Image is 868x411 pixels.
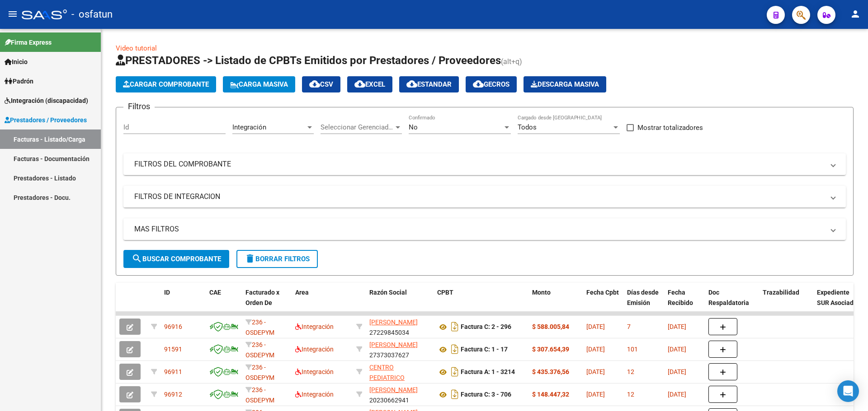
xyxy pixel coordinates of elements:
span: Facturado x Orden De [245,289,279,306]
div: 30716607190 [369,362,430,381]
span: Borrar Filtros [245,255,310,263]
span: 7 [627,323,631,330]
strong: Factura C: 2 - 296 [461,323,511,331]
datatable-header-cell: CAE [206,283,242,323]
span: [DATE] [586,346,605,353]
mat-expansion-panel-header: FILTROS DE INTEGRACION [123,186,846,208]
span: CAE [209,289,221,296]
span: 101 [627,346,638,353]
datatable-header-cell: Trazabilidad [759,283,813,323]
span: [PERSON_NAME] [369,319,418,326]
mat-expansion-panel-header: MAS FILTROS [123,218,846,240]
datatable-header-cell: ID [160,283,206,323]
mat-icon: person [850,9,861,19]
span: [DATE] [668,346,686,353]
h3: Filtros [123,100,155,113]
span: Trazabilidad [763,289,799,296]
span: Descarga Masiva [531,80,599,88]
span: (alt+q) [501,57,522,66]
span: CPBT [437,289,453,296]
span: No [409,123,418,131]
span: Fecha Recibido [668,289,693,306]
span: 236 - OSDEPYM [245,364,274,381]
span: Padrón [5,76,33,86]
button: Carga Masiva [223,76,295,92]
span: 91591 [164,346,182,353]
datatable-header-cell: Fecha Recibido [664,283,705,323]
span: ID [164,289,170,296]
strong: Factura C: 1 - 17 [461,346,508,353]
button: Descarga Masiva [524,76,606,92]
span: Firma Express [5,37,52,47]
strong: Factura C: 3 - 706 [461,391,511,398]
button: EXCEL [347,76,392,92]
span: 96916 [164,323,182,330]
span: 12 [627,368,634,375]
datatable-header-cell: Facturado x Orden De [242,283,292,323]
mat-expansion-panel-header: FILTROS DEL COMPROBANTE [123,153,846,175]
span: Integración [295,391,334,398]
span: Gecros [473,80,509,88]
app-download-masive: Descarga masiva de comprobantes (adjuntos) [524,76,606,92]
datatable-header-cell: Días desde Emisión [623,283,664,323]
span: CENTRO PEDIATRICO NEUROLOGICO S.A. [369,364,426,392]
span: Días desde Emisión [627,289,659,306]
span: [DATE] [668,323,686,330]
span: Fecha Cpbt [586,289,619,296]
button: CSV [302,76,340,92]
span: Seleccionar Gerenciador [321,123,394,131]
strong: $ 435.376,56 [532,368,569,375]
datatable-header-cell: Monto [528,283,583,323]
span: [PERSON_NAME] [369,341,418,348]
mat-icon: delete [245,253,255,264]
span: Integración [295,323,334,330]
div: 27229845034 [369,317,430,336]
span: [DATE] [668,391,686,398]
mat-icon: search [132,253,142,264]
span: Monto [532,289,551,296]
a: Video tutorial [116,44,157,52]
button: Estandar [399,76,459,92]
mat-panel-title: FILTROS DEL COMPROBANTE [134,159,824,169]
span: Estandar [406,80,452,88]
span: Buscar Comprobante [132,255,221,263]
span: [DATE] [586,368,605,375]
span: PRESTADORES -> Listado de CPBTs Emitidos por Prestadores / Proveedores [116,54,501,67]
span: 96911 [164,368,182,375]
mat-icon: cloud_download [406,79,417,89]
strong: $ 588.005,84 [532,323,569,330]
span: Carga Masiva [230,80,288,88]
i: Descargar documento [449,365,461,379]
i: Descargar documento [449,387,461,402]
span: EXCEL [354,80,385,88]
mat-panel-title: MAS FILTROS [134,224,824,234]
span: 236 - OSDEPYM [245,319,274,336]
datatable-header-cell: Expediente SUR Asociado [813,283,863,323]
strong: Factura A: 1 - 3214 [461,369,515,376]
strong: $ 148.447,32 [532,391,569,398]
span: Integración [295,346,334,353]
span: 236 - OSDEPYM [245,386,274,404]
i: Descargar documento [449,319,461,334]
span: 96912 [164,391,182,398]
div: 27373037627 [369,340,430,359]
span: Expediente SUR Asociado [817,289,857,306]
span: Prestadores / Proveedores [5,115,87,125]
span: CSV [309,80,333,88]
span: [DATE] [668,368,686,375]
span: [DATE] [586,391,605,398]
span: Doc Respaldatoria [708,289,749,306]
button: Cargar Comprobante [116,76,216,92]
span: [DATE] [586,323,605,330]
datatable-header-cell: Fecha Cpbt [583,283,623,323]
span: [PERSON_NAME] [369,386,418,393]
span: Todos [518,123,537,131]
span: Integración [232,123,266,131]
button: Gecros [466,76,517,92]
span: Inicio [5,57,28,67]
div: Open Intercom Messenger [837,380,859,402]
span: Cargar Comprobante [123,80,209,88]
span: 12 [627,391,634,398]
mat-icon: cloud_download [354,79,365,89]
strong: $ 307.654,39 [532,346,569,353]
